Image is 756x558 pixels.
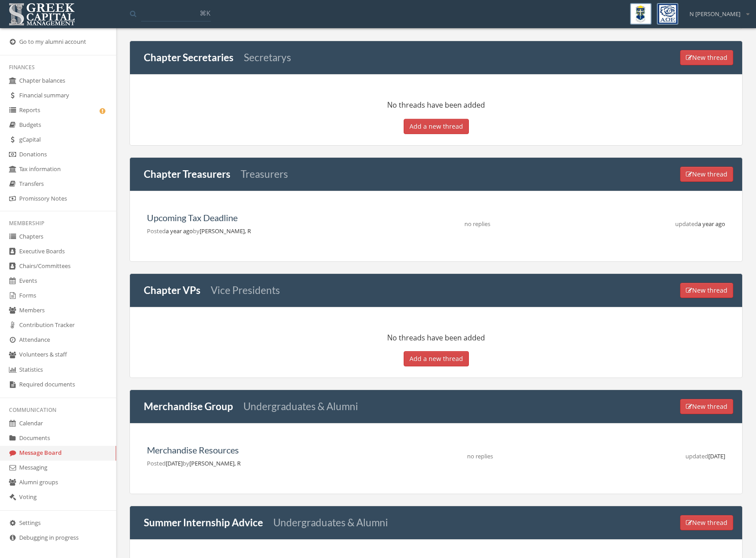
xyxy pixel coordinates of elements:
small: Undergraduates & Alumni [273,516,388,529]
td: a year ago [562,207,731,241]
button: New thread [680,399,733,414]
span: by [183,459,189,467]
a: Merchandise Resources [147,445,239,455]
a: Chapter Treasurers [144,168,230,180]
td: [DATE] [575,439,731,474]
a: Chapter Secretaries [144,51,234,63]
span: no replies [467,452,493,460]
a: Merchandise Group [144,400,233,412]
button: New thread [680,167,733,182]
span: Posted [147,459,166,467]
small: Secretarys [244,51,291,63]
span: ⌘K [200,8,210,17]
span: a year ago [147,227,251,235]
button: Add a new thread [404,351,469,366]
span: N [PERSON_NAME] [689,10,740,18]
small: Undergraduates & Alumni [243,400,358,412]
span: updated [675,220,698,228]
div: N [PERSON_NAME] [684,3,749,18]
small: Vice Presidents [211,284,280,296]
span: [DATE] [147,459,241,467]
button: Add a new thread [404,119,469,134]
a: Chapter VPs [144,284,200,296]
p: No threads have been added [141,99,731,112]
span: no replies [464,220,490,228]
span: [PERSON_NAME], R [200,227,251,235]
span: updated [685,452,708,460]
span: [PERSON_NAME], R [189,459,241,467]
span: by [193,227,200,235]
p: No threads have been added [141,332,731,344]
small: Treasurers [241,168,288,180]
a: Upcoming Tax Deadline [147,212,238,223]
a: Summer Internship Advice [144,516,263,529]
button: New thread [680,50,733,65]
span: Posted [147,227,166,235]
button: New thread [680,283,733,298]
button: New thread [680,515,733,530]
